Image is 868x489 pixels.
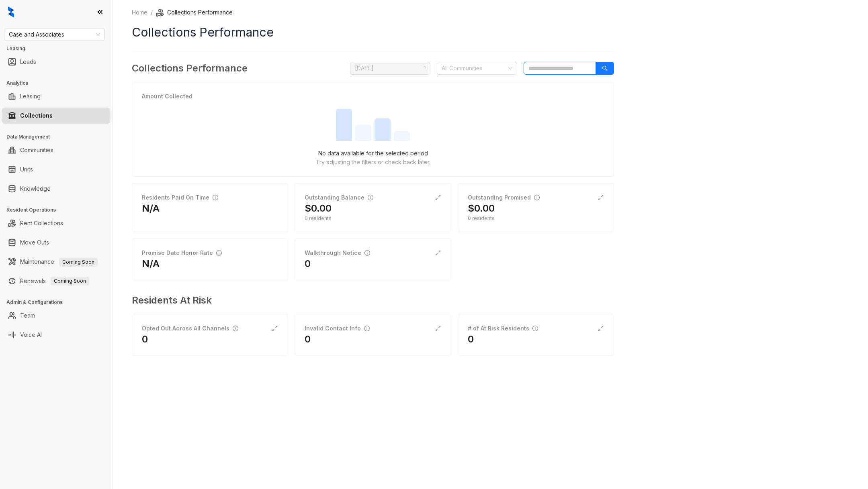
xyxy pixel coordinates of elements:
[2,108,111,124] li: Collections
[2,254,111,270] li: Maintenance
[20,234,49,251] a: Move Outs
[2,327,111,343] li: Voice AI
[2,273,111,289] li: Renewals
[602,65,608,71] span: search
[534,195,540,200] span: info-circle
[598,194,604,201] span: expand-alt
[130,8,149,17] a: Home
[20,54,36,70] a: Leads
[20,327,42,343] a: Voice AI
[305,202,332,215] h2: $0.00
[8,6,14,18] img: logo
[51,277,89,285] span: Coming Soon
[233,326,238,331] span: info-circle
[20,142,53,158] a: Communities
[420,65,427,71] span: loading
[20,215,63,231] a: Rent Collections
[305,324,370,333] div: Invalid Contact Info
[368,195,373,200] span: info-circle
[6,45,112,52] h3: Leasing
[598,325,604,332] span: expand-alt
[151,8,153,17] li: /
[59,258,98,267] span: Coming Soon
[468,202,495,215] h2: $0.00
[2,161,111,177] li: Units
[132,293,608,308] h3: Residents At Risk
[213,195,218,200] span: info-circle
[316,158,430,167] p: Try adjusting the filters or check back later.
[20,161,33,177] a: Units
[142,193,218,202] div: Residents Paid On Time
[142,324,238,333] div: Opted Out Across All Channels
[305,193,373,202] div: Outstanding Balance
[156,8,233,17] li: Collections Performance
[2,88,111,104] li: Leasing
[468,333,474,346] h2: 0
[132,61,248,75] h3: Collections Performance
[2,181,111,197] li: Knowledge
[2,215,111,231] li: Rent Collections
[9,29,100,41] span: Case and Associates
[6,206,112,214] h3: Resident Operations
[142,333,148,346] h2: 0
[2,308,111,324] li: Team
[355,62,426,74] span: August 2025
[2,234,111,251] li: Move Outs
[364,250,370,256] span: info-circle
[20,308,35,324] a: Team
[435,194,441,201] span: expand-alt
[2,54,111,70] li: Leads
[468,324,538,333] div: # of At Risk Residents
[364,326,370,331] span: info-circle
[532,326,538,331] span: info-circle
[20,181,51,197] a: Knowledge
[468,193,540,202] div: Outstanding Promised
[468,215,604,222] div: 0 residents
[6,133,112,141] h3: Data Management
[318,149,428,158] p: No data available for the selected period
[305,333,311,346] h2: 0
[142,202,160,215] h2: N/A
[142,249,222,257] div: Promise Date Honor Rate
[272,325,278,332] span: expand-alt
[435,325,441,332] span: expand-alt
[305,215,441,222] div: 0 residents
[20,273,89,289] a: RenewalsComing Soon
[6,299,112,306] h3: Admin & Configurations
[216,250,222,256] span: info-circle
[20,108,53,124] a: Collections
[2,142,111,158] li: Communities
[142,93,192,100] strong: Amount Collected
[132,23,614,41] h1: Collections Performance
[20,88,41,104] a: Leasing
[435,250,441,256] span: expand-alt
[142,257,160,270] h2: N/A
[305,257,311,270] h2: 0
[305,249,370,257] div: Walkthrough Notice
[6,79,112,87] h3: Analytics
